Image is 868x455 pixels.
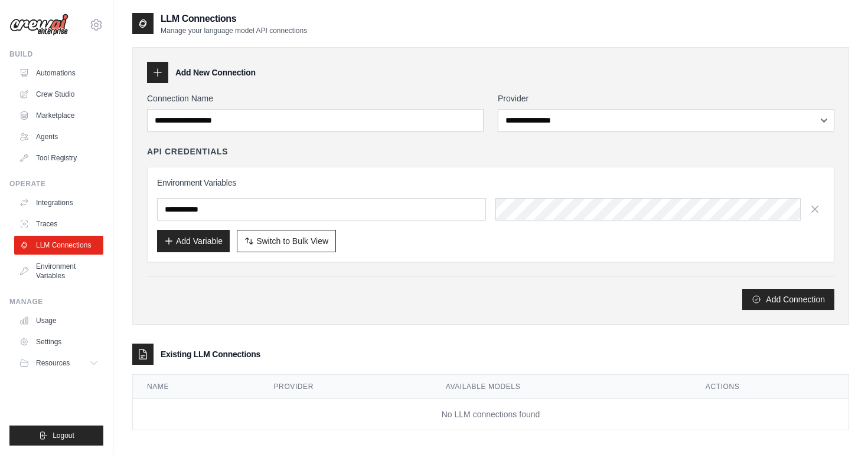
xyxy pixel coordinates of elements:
span: Resources [36,358,70,368]
span: Switch to Bulk View [256,235,328,247]
a: Environment Variables [14,257,103,285]
a: Tool Registry [14,149,103,167]
label: Provider [498,93,834,104]
td: No LLM connections found [133,399,849,430]
div: Manage [9,297,103,306]
button: Logout [9,426,103,446]
h3: Environment Variables [157,177,824,189]
a: Integrations [14,193,103,212]
a: Crew Studio [14,85,103,104]
h3: Add New Connection [175,67,256,78]
button: Resources [14,354,103,372]
a: Automations [14,64,103,83]
div: Build [9,50,103,59]
h4: API Credentials [147,146,228,157]
a: Agents [14,127,103,146]
label: Connection Name [147,93,484,104]
h3: Existing LLM Connections [161,348,260,360]
span: Logout [53,431,74,440]
a: Marketplace [14,106,103,125]
p: Manage your language model API connections [161,26,307,35]
a: Settings [14,332,103,351]
a: LLM Connections [14,236,103,255]
button: Add Variable [157,230,230,252]
th: Actions [691,375,849,399]
a: Usage [14,311,103,330]
a: Traces [14,215,103,233]
button: Add Connection [742,289,834,310]
h2: LLM Connections [161,12,307,26]
div: Operate [9,179,103,189]
th: Name [133,375,260,399]
th: Provider [260,375,432,399]
img: Logo [9,14,68,36]
th: Available Models [432,375,691,399]
button: Switch to Bulk View [237,230,336,252]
